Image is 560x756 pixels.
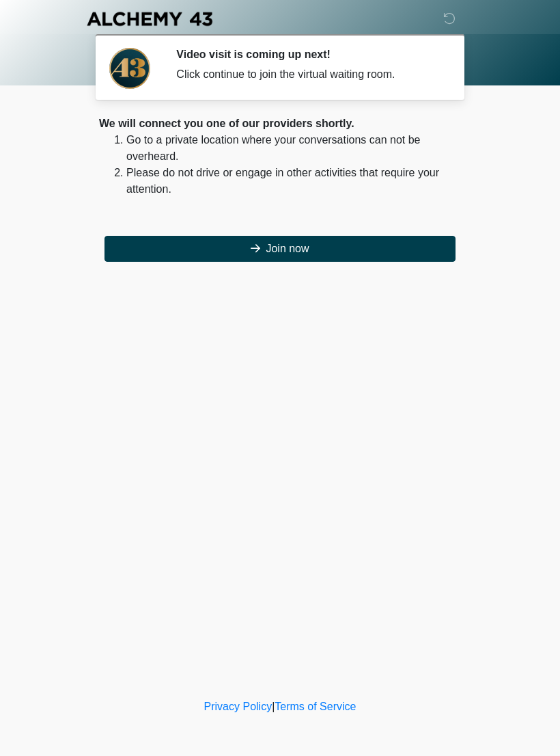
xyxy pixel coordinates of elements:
[126,165,461,198] li: Please do not drive or engage in other activities that require your attention.
[176,66,440,83] div: Click continue to join the virtual waiting room.
[109,48,150,89] img: Agent Avatar
[204,701,272,712] a: Privacy Policy
[176,48,440,61] h2: Video visit is coming up next!
[85,10,214,27] img: Alchemy 43 Logo
[126,132,461,165] li: Go to a private location where your conversations can not be overheard.
[275,701,356,712] a: Terms of Service
[272,701,275,712] a: |
[99,116,461,132] div: We will connect you one of our providers shortly.
[104,236,456,262] button: Join now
